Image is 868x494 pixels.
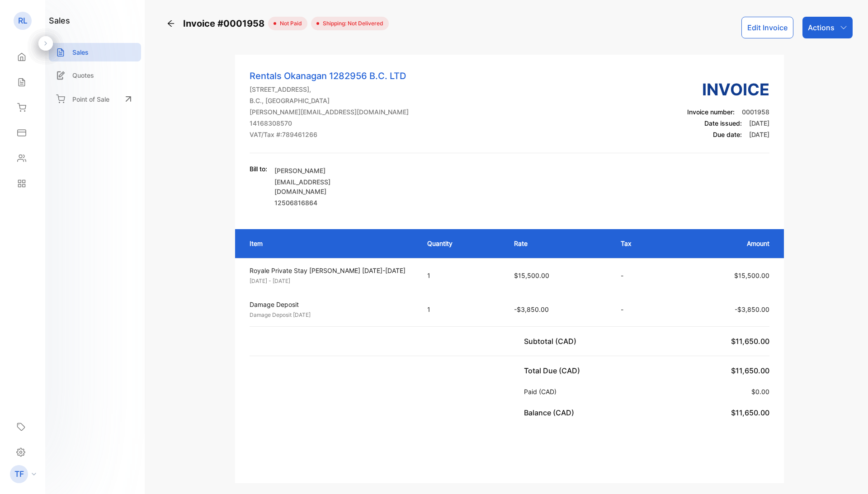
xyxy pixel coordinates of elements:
p: Paid (CAD) [524,387,560,396]
p: Damage Deposit [250,300,411,309]
p: Balance (CAD) [524,407,578,418]
span: Invoice number: [687,108,735,116]
p: Item [250,239,409,248]
iframe: LiveChat chat widget [830,456,868,494]
p: [EMAIL_ADDRESS][DOMAIN_NAME] [274,177,378,196]
p: Tax [621,239,660,248]
button: Actions [802,17,853,38]
p: Sales [72,47,89,57]
p: - [621,305,660,314]
span: Shipping: Not Delivered [319,19,383,28]
p: Rentals Okanagan 1282956 B.C. LTD [250,69,409,83]
p: VAT/Tax #: 789461266 [250,130,409,139]
h3: Invoice [687,77,769,102]
p: [PERSON_NAME][EMAIL_ADDRESS][DOMAIN_NAME] [250,107,409,117]
p: Amount [679,239,770,248]
p: - [621,271,660,280]
p: [DATE] - [DATE] [250,277,411,285]
span: -$3,850.00 [735,306,769,313]
p: 12506816864 [274,198,378,207]
span: -$3,850.00 [514,306,549,313]
p: Actions [808,22,835,33]
p: Quotes [72,71,94,80]
p: [PERSON_NAME] [274,166,378,175]
span: $11,650.00 [731,366,769,375]
span: [DATE] [749,119,769,127]
span: $11,650.00 [731,337,769,346]
p: 14168308570 [250,118,409,128]
a: Point of Sale [49,89,141,109]
a: Quotes [49,66,141,85]
p: 1 [427,305,496,314]
span: $15,500.00 [734,272,769,279]
p: [STREET_ADDRESS], [250,85,409,94]
span: not paid [276,19,302,28]
span: Due date: [713,131,742,138]
span: $15,500.00 [514,272,549,279]
span: [DATE] [749,131,769,138]
p: Quantity [427,239,496,248]
p: Royale Private Stay [PERSON_NAME] [DATE]-[DATE] [250,266,411,275]
span: Invoice #0001958 [183,17,268,30]
button: Edit Invoice [741,17,793,38]
p: B.C., [GEOGRAPHIC_DATA] [250,96,409,105]
span: $11,650.00 [731,408,769,417]
p: RL [18,15,28,27]
span: Date issued: [704,119,742,127]
p: Bill to: [250,164,267,174]
span: 0001958 [742,108,769,116]
p: TF [14,468,24,480]
p: Damage Deposit [DATE] [250,311,411,319]
p: Point of Sale [72,94,109,104]
p: Subtotal (CAD) [524,336,580,347]
p: 1 [427,271,496,280]
h1: sales [49,14,70,27]
a: Sales [49,43,141,61]
p: Total Due (CAD) [524,365,584,376]
p: Rate [514,239,603,248]
span: $0.00 [751,388,769,395]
